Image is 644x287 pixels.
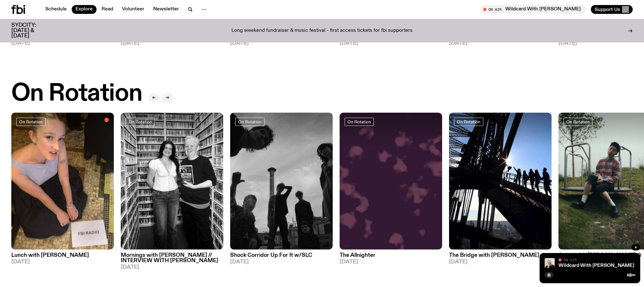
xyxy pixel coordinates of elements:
[11,82,142,106] h2: On Rotation
[72,5,97,14] a: Explore
[118,5,148,14] a: Volunteer
[16,118,46,126] a: On Rotation
[449,253,552,258] h3: The Bridge with [PERSON_NAME]
[129,119,152,124] span: On Rotation
[42,5,70,14] a: Schedule
[595,7,620,12] span: Support Us
[449,250,552,265] a: The Bridge with [PERSON_NAME][DATE]
[563,258,577,262] span: On Air
[231,28,413,34] p: Long weekend fundraiser & music festival - first access tickets for fbi supporters
[238,119,262,124] span: On Rotation
[11,253,114,258] h3: Lunch with [PERSON_NAME]
[558,263,634,268] a: Wildcard With [PERSON_NAME]
[591,5,633,14] button: Support Us
[347,119,371,124] span: On Rotation
[340,253,442,258] h3: The Allnighter
[345,118,374,126] a: On Rotation
[121,253,223,263] h3: Mornings with [PERSON_NAME] // INTERVIEW WITH [PERSON_NAME]
[11,259,114,265] span: [DATE]
[563,118,593,126] a: On Rotation
[449,259,552,265] span: [DATE]
[340,259,442,265] span: [DATE]
[449,41,552,46] span: [DATE]
[19,119,43,124] span: On Rotation
[457,119,480,124] span: On Rotation
[121,250,223,270] a: Mornings with [PERSON_NAME] // INTERVIEW WITH [PERSON_NAME][DATE]
[449,113,552,250] img: People climb Sydney's Harbour Bridge
[235,118,264,126] a: On Rotation
[230,41,333,46] span: [DATE]
[454,118,483,126] a: On Rotation
[340,41,442,46] span: [DATE]
[11,41,114,46] span: [DATE]
[121,41,223,46] span: [DATE]
[230,113,333,250] img: shock corridor 4 SLC
[149,5,183,14] a: Newsletter
[480,5,586,14] button: On AirWildcard With [PERSON_NAME]
[11,23,52,39] h3: SYDCITY: [DATE] & [DATE]
[11,250,114,265] a: Lunch with [PERSON_NAME][DATE]
[230,253,333,258] h3: Shock Corridor Up For It w/SLC
[566,119,590,124] span: On Rotation
[230,250,333,265] a: Shock Corridor Up For It w/SLC[DATE]
[126,118,155,126] a: On Rotation
[121,265,223,270] span: [DATE]
[230,259,333,265] span: [DATE]
[545,258,555,268] img: Stuart is smiling charmingly, wearing a black t-shirt against a stark white background.
[340,250,442,265] a: The Allnighter[DATE]
[98,5,117,14] a: Read
[11,113,114,250] img: SLC lunch cover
